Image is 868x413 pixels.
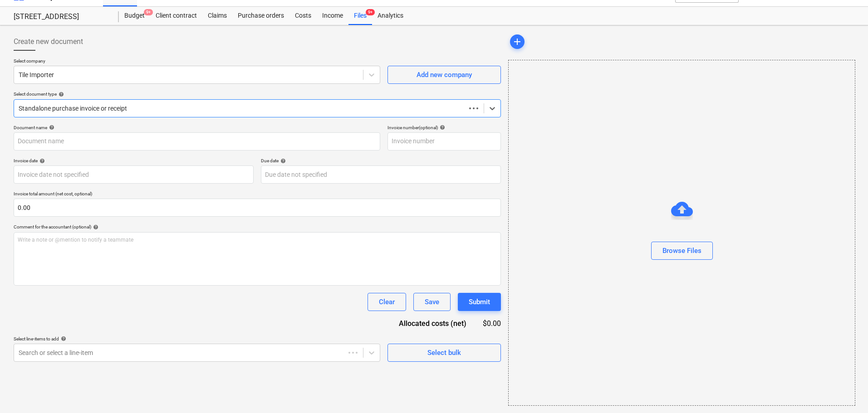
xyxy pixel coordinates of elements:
a: Client contract [150,7,202,25]
div: Save [425,296,439,308]
div: Invoice date [14,158,254,164]
button: Add new company [387,66,501,84]
div: Comment for the accountant (optional) [14,224,501,230]
input: Invoice number [387,132,501,151]
span: help [47,125,54,130]
div: $0.00 [481,318,501,329]
div: Select bulk [427,347,461,359]
a: Claims [202,7,232,25]
div: Document name [14,125,380,131]
div: Budget [119,7,150,25]
span: help [91,224,98,230]
div: Add new company [417,69,472,81]
span: help [38,158,45,164]
button: Browse Files [651,242,713,260]
a: Analytics [372,7,409,25]
button: Submit [458,293,501,311]
span: help [438,125,445,130]
input: Invoice date not specified [14,165,254,184]
span: Create new document [14,36,83,47]
span: help [59,336,66,341]
div: Files [348,7,372,25]
span: add [512,36,523,47]
a: Income [317,7,348,25]
div: Submit [469,296,490,308]
a: Budget9+ [119,7,150,25]
a: Costs [289,7,317,25]
a: Files9+ [348,7,372,25]
input: Document name [14,132,380,151]
button: Save [413,293,451,311]
div: Invoice number (optional) [387,125,501,131]
span: help [279,158,286,164]
div: [STREET_ADDRESS] [14,12,108,22]
div: Due date [261,158,501,164]
span: 9+ [366,9,375,15]
button: Clear [368,293,406,311]
div: Clear [379,296,395,308]
input: Invoice total amount (net cost, optional) [14,199,501,217]
div: Select line-items to add [14,336,380,342]
a: Purchase orders [232,7,289,25]
button: Select bulk [387,344,501,362]
p: Select company [14,58,380,66]
span: help [57,92,64,97]
input: Due date not specified [261,165,501,184]
div: Browse Files [508,60,855,406]
div: Allocated costs (net) [383,318,481,329]
iframe: Chat Widget [823,369,868,413]
span: 9+ [144,9,153,15]
div: Select document type [14,91,501,97]
p: Invoice total amount (net cost, optional) [14,191,501,199]
div: Browse Files [662,245,701,257]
